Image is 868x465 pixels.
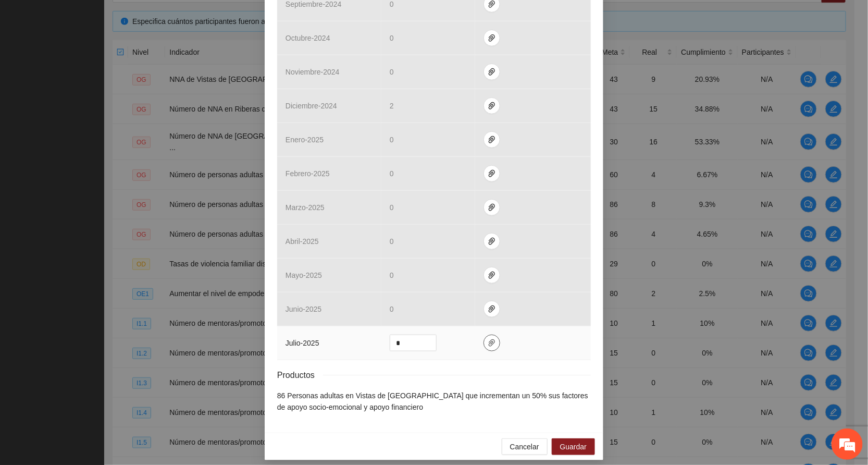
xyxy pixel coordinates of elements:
[484,339,500,347] span: paper-clip
[483,64,500,80] button: paper-clip
[277,390,591,413] li: 86 Personas adultas en Vistas de [GEOGRAPHIC_DATA] que incrementan un 50% sus factores de apoyo s...
[286,169,330,178] span: febrero - 2025
[552,438,595,455] button: Guardar
[484,169,500,178] span: paper-clip
[286,305,321,313] span: junio - 2025
[286,136,324,144] span: enero - 2025
[60,139,144,244] span: Estamos en línea.
[483,165,500,182] button: paper-clip
[171,5,196,30] div: Minimizar ventana de chat en vivo
[390,34,394,42] span: 0
[390,237,394,246] span: 0
[286,271,322,279] span: mayo - 2025
[484,102,500,110] span: paper-clip
[483,335,500,351] button: paper-clip
[54,53,175,67] div: Chatee con nosotros ahora
[483,30,500,46] button: paper-clip
[484,203,500,212] span: paper-clip
[286,34,330,42] span: octubre - 2024
[390,169,394,178] span: 0
[286,68,340,76] span: noviembre - 2024
[483,97,500,114] button: paper-clip
[484,271,500,279] span: paper-clip
[5,285,199,321] textarea: Escriba su mensaje y pulse “Intro”
[390,68,394,76] span: 0
[390,271,394,279] span: 0
[502,438,548,455] button: Cancelar
[390,203,394,212] span: 0
[286,339,319,347] span: julio - 2025
[286,237,319,246] span: abril - 2025
[277,369,323,382] span: Productos
[484,136,500,144] span: paper-clip
[286,102,337,110] span: diciembre - 2024
[286,203,325,212] span: marzo - 2025
[483,199,500,216] button: paper-clip
[390,305,394,313] span: 0
[390,136,394,144] span: 0
[484,68,500,76] span: paper-clip
[560,441,587,452] span: Guardar
[484,34,500,42] span: paper-clip
[484,237,500,246] span: paper-clip
[484,305,500,313] span: paper-clip
[510,441,539,452] span: Cancelar
[483,233,500,250] button: paper-clip
[483,131,500,148] button: paper-clip
[483,267,500,284] button: paper-clip
[483,301,500,317] button: paper-clip
[390,102,394,110] span: 2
